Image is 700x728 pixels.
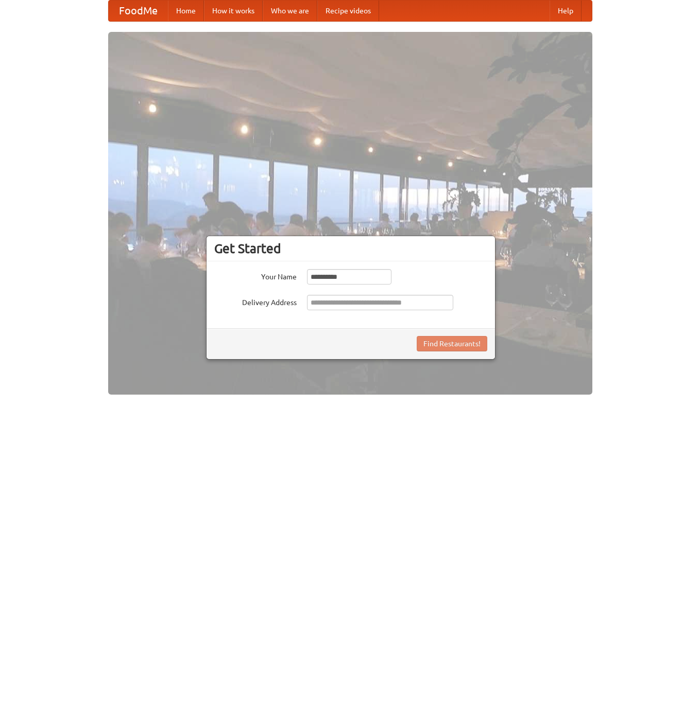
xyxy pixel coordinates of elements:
[317,1,379,21] a: Recipe videos
[550,1,582,21] a: Help
[109,1,168,21] a: FoodMe
[214,269,297,282] label: Your Name
[168,1,204,21] a: Home
[204,1,263,21] a: How it works
[263,1,317,21] a: Who we are
[417,336,487,351] button: Find Restaurants!
[214,241,487,256] h3: Get Started
[214,295,297,308] label: Delivery Address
